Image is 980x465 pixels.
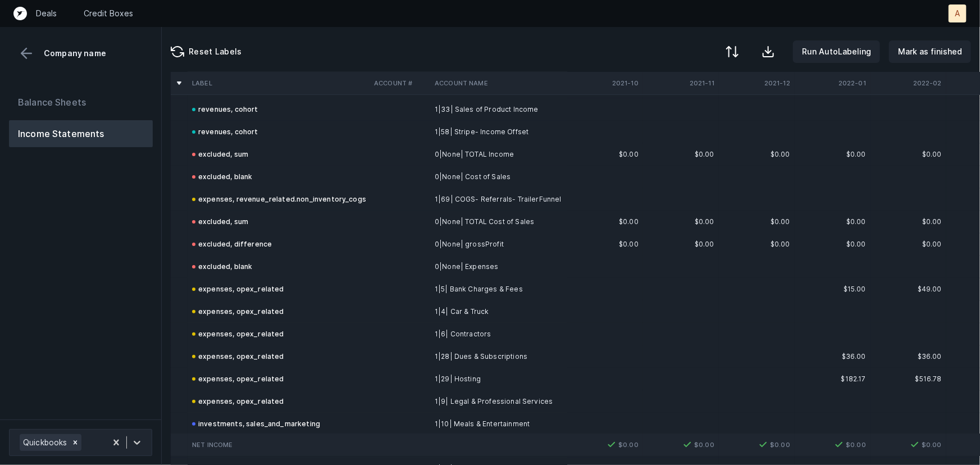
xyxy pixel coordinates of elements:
[795,434,870,456] td: $0.00
[870,233,946,256] td: $0.00
[870,368,946,390] td: $516.78
[802,45,871,58] p: Run AutoLabeling
[430,188,567,211] td: 1|69| COGS- Referrals- TrailerFunnel
[955,8,960,19] p: A
[430,256,567,278] td: 0|None| Expenses
[643,233,719,256] td: $0.00
[605,438,618,452] img: 7413b82b75c0d00168ab4a076994095f.svg
[192,305,284,318] div: expenses, opex_related
[870,72,946,94] th: 2022-02
[192,148,248,161] div: excluded, sum
[430,323,567,345] td: 1|6| Contractors
[192,238,272,251] div: excluded, difference
[719,434,795,456] td: $0.00
[567,233,643,256] td: $0.00
[795,143,870,166] td: $0.00
[430,166,567,188] td: 0|None| Cost of Sales
[188,434,370,456] td: Net Income
[370,72,430,94] th: Account #
[9,120,153,147] button: Income Statements
[192,395,284,408] div: expenses, opex_related
[20,434,69,451] div: Quickbooks
[430,278,567,300] td: 1|5| Bank Charges & Fees
[192,103,258,116] div: revenues, cohort
[889,40,971,63] button: Mark as finished
[719,233,795,256] td: $0.00
[870,434,946,456] td: $0.00
[643,434,719,456] td: $0.00
[192,350,284,363] div: expenses, opex_related
[795,72,870,94] th: 2022-01
[430,98,567,121] td: 1|33| Sales of Product Income
[192,193,366,206] div: expenses, revenue_related.non_inventory_cogs
[430,345,567,368] td: 1|28| Dues & Subscriptions
[719,143,795,166] td: $0.00
[192,260,252,273] div: excluded, blank
[430,413,567,435] td: 1|10| Meals & Entertainment
[793,40,880,63] button: Run AutoLabeling
[795,211,870,233] td: $0.00
[832,438,846,452] img: 7413b82b75c0d00168ab4a076994095f.svg
[870,345,946,368] td: $36.00
[188,72,370,94] th: Label
[162,40,251,63] button: Reset Labels
[9,89,153,116] button: Balance Sheets
[430,121,567,143] td: 1|58| Stripe- Income Offset
[192,282,284,296] div: expenses, opex_related
[192,125,258,139] div: revenues, cohort
[719,72,795,94] th: 2021-12
[870,143,946,166] td: $0.00
[36,8,57,19] a: Deals
[719,211,795,233] td: $0.00
[192,170,252,184] div: excluded, blank
[643,211,719,233] td: $0.00
[949,4,967,22] button: A
[795,345,870,368] td: $36.00
[795,368,870,390] td: $182.17
[795,278,870,300] td: $15.00
[430,233,567,256] td: 0|None| grossProfit
[84,8,133,19] a: Credit Boxes
[430,390,567,413] td: 1|9| Legal & Professional Services
[643,72,719,94] th: 2021-11
[756,438,770,452] img: 7413b82b75c0d00168ab4a076994095f.svg
[567,434,643,456] td: $0.00
[430,143,567,166] td: 0|None| TOTAL Income
[192,417,320,431] div: investments, sales_and_marketing
[430,211,567,233] td: 0|None| TOTAL Cost of Sales
[898,45,962,58] p: Mark as finished
[795,233,870,256] td: $0.00
[567,211,643,233] td: $0.00
[643,143,719,166] td: $0.00
[681,438,694,452] img: 7413b82b75c0d00168ab4a076994095f.svg
[870,278,946,300] td: $49.00
[430,300,567,323] td: 1|4| Car & Truck
[192,372,284,386] div: expenses, opex_related
[567,143,643,166] td: $0.00
[870,211,946,233] td: $0.00
[9,45,152,62] div: Company name
[567,72,643,94] th: 2021-10
[430,368,567,390] td: 1|29| Hosting
[192,327,284,341] div: expenses, opex_related
[192,215,248,229] div: excluded, sum
[430,72,567,94] th: Account Name
[908,438,922,452] img: 7413b82b75c0d00168ab4a076994095f.svg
